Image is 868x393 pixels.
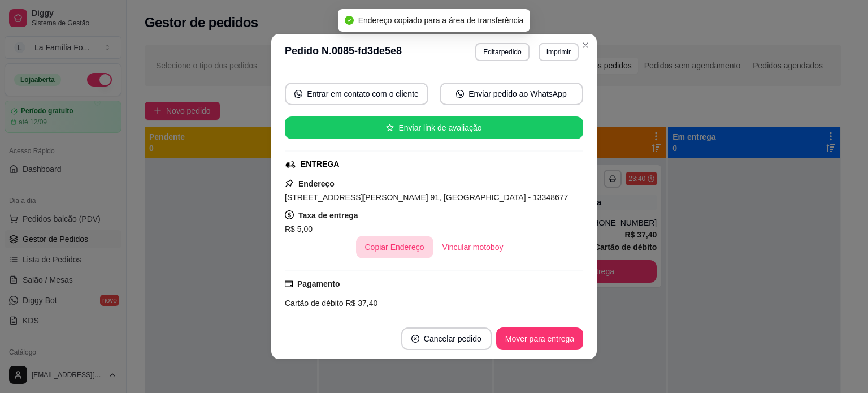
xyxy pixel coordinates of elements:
button: starEnviar link de avaliação [285,116,583,139]
span: check-circle [345,16,354,25]
strong: Endereço [298,179,335,188]
div: ENTREGA [301,158,339,170]
span: close-circle [411,335,419,343]
span: whats-app [294,90,302,98]
strong: Taxa de entrega [298,211,358,220]
button: Vincular motoboy [433,236,513,258]
button: Copiar Endereço [356,236,433,258]
span: Cartão de débito [285,299,344,308]
span: R$ 37,40 [344,299,378,308]
span: credit-card [285,280,293,288]
button: Close [576,36,594,54]
span: Endereço copiado para a área de transferência [358,16,524,25]
span: [STREET_ADDRESS][PERSON_NAME] 91, [GEOGRAPHIC_DATA] - 13348677 [285,193,568,202]
button: whats-appEnviar pedido ao WhatsApp [440,83,583,105]
button: whats-appEntrar em contato com o cliente [285,83,428,105]
button: Mover para entrega [496,327,583,350]
button: Imprimir [539,43,579,61]
strong: Pagamento [297,279,340,288]
button: close-circleCancelar pedido [401,327,492,350]
span: dollar [285,210,294,219]
span: R$ 5,00 [285,224,313,234]
span: pushpin [285,179,294,188]
button: Editarpedido [475,43,529,61]
span: star [386,124,394,132]
span: whats-app [456,90,464,98]
h3: Pedido N. 0085-fd3de5e8 [285,43,402,61]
